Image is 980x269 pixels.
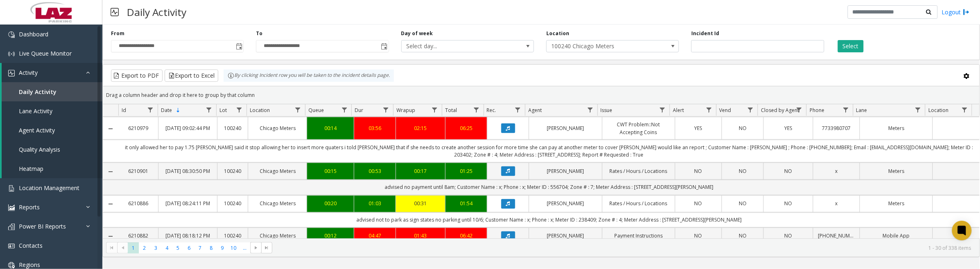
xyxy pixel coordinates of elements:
[785,233,792,240] span: NO
[401,200,440,208] a: 00:31
[8,31,15,38] img: 'icon'
[222,168,243,175] a: 100240
[607,168,670,175] a: Rates / Hours / Locations
[119,180,980,195] td: advised no payment until 8am; Customer Name : x; Phone : x; Meter ID : 556704; Zone # : 7; Meter ...
[402,40,507,52] span: Select day...
[534,168,597,175] a: [PERSON_NAME]
[19,126,55,134] span: Agent Activity
[312,232,349,240] a: 00:12
[785,200,792,207] span: NO
[794,104,805,115] a: Closed by Agent Filter Menu
[450,232,482,240] a: 06:42
[359,200,391,208] div: 01:03
[401,30,433,37] label: Day of week
[103,104,980,238] div: Data table
[228,72,234,79] img: infoIcon.svg
[19,222,66,230] span: Power BI Reports
[19,146,60,153] span: Quality Analysis
[673,107,684,114] span: Alert
[19,242,43,249] span: Contacts
[124,168,153,175] a: 6210901
[512,104,523,115] a: Rec. Filter Menu
[111,30,124,37] label: From
[111,69,163,82] button: Export to PDF
[145,104,156,115] a: Id Filter Menu
[253,200,302,208] a: Chicago Meters
[2,140,102,159] a: Quality Analysis
[727,200,758,208] a: NO
[292,104,303,115] a: Location Filter Menu
[2,63,102,82] a: Activity
[359,124,391,132] div: 03:56
[312,168,349,175] div: 00:15
[450,200,482,208] a: 01:54
[119,140,980,163] td: it only allowed her to pay 1.75 [PERSON_NAME] said it stop allowing her to insert more quaters i ...
[163,168,212,175] a: [DATE] 08:30:50 PM
[769,232,808,240] a: NO
[234,104,245,115] a: Lot Filter Menu
[119,213,980,228] td: advised not to park as sign states no parking until 10/6; Customer Name : x; Phone : x; Meter ID ...
[183,242,195,253] span: Page 6
[445,107,457,114] span: Total
[727,168,758,175] a: NO
[250,242,261,253] span: Go to the next page
[396,107,415,114] span: Wrapup
[680,232,717,240] a: NO
[380,104,392,115] a: Dur Filter Menu
[103,169,119,175] a: Collapse Details
[312,124,349,132] div: 00:14
[312,200,349,208] a: 00:20
[111,2,119,22] img: pageIcon
[124,232,153,240] a: 6210882
[103,88,980,102] div: Drag a column header and drop it here to group by that column
[534,124,597,132] a: [PERSON_NAME]
[585,104,596,115] a: Agent Filter Menu
[224,69,394,82] div: By clicking Incident row you will be taken to the incident details page.
[103,126,119,132] a: Collapse Details
[739,233,747,240] span: NO
[103,201,119,208] a: Collapse Details
[534,200,597,208] a: [PERSON_NAME]
[8,185,15,192] img: 'icon'
[547,40,652,52] span: 100240 Chicago Meters
[680,124,717,132] a: YES
[195,242,206,253] span: Page 7
[739,168,747,175] span: NO
[163,200,212,208] a: [DATE] 08:24:11 PM
[19,184,79,192] span: Location Management
[865,232,928,240] a: Mobile App
[810,107,825,114] span: Phone
[217,242,228,253] span: Page 9
[359,168,391,175] div: 00:53
[8,243,15,249] img: 'icon'
[704,104,715,115] a: Alert Filter Menu
[401,168,440,175] a: 00:17
[19,69,38,76] span: Activity
[450,168,482,175] a: 01:25
[450,124,482,132] a: 06:25
[250,107,270,114] span: Location
[128,242,139,253] span: Page 1
[264,244,270,251] span: Go to the last page
[865,200,928,208] a: Meters
[228,242,239,253] span: Page 10
[8,51,15,57] img: 'icon'
[401,232,440,240] a: 01:43
[401,124,440,132] a: 02:15
[256,30,263,37] label: To
[253,168,302,175] a: Chicago Meters
[359,232,391,240] div: 04:47
[818,232,855,240] a: [PHONE_NUMBER]
[161,107,172,114] span: Date
[206,242,217,253] span: Page 8
[161,242,172,253] span: Page 4
[19,203,40,211] span: Reports
[122,107,126,114] span: Id
[2,159,102,178] a: Heatmap
[150,242,161,253] span: Page 3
